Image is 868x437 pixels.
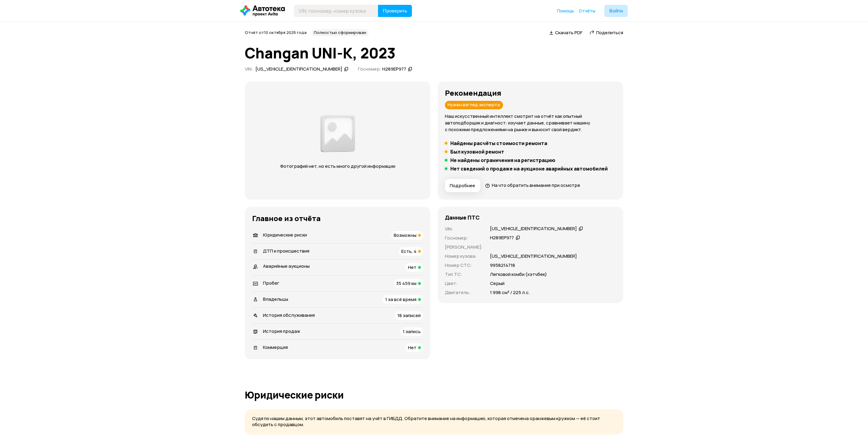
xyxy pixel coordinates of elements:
[445,253,483,260] p: Номер кузова :
[490,262,515,269] p: 9958214718
[263,248,309,254] span: ДТП и происшествия
[358,66,381,72] span: Госномер:
[445,271,483,278] p: Тип ТС :
[485,182,580,188] a: На что обратить внимание при осмотре
[263,328,300,334] span: История продаж
[579,8,595,14] a: Отчёты
[609,8,623,13] span: Войти
[319,111,357,156] img: 2a3f492e8892fc00.png
[274,163,401,170] p: Фотографий нет, но есть много другой информации
[450,183,475,189] span: Подробнее
[263,296,288,302] span: Владельцы
[490,253,577,260] p: [US_VEHICLE_IDENTIFICATION_NUMBER]
[445,244,483,250] p: [PERSON_NAME] :
[245,389,623,400] h1: Юридические риски
[445,226,483,232] p: VIN :
[263,280,279,286] span: Пробег
[378,5,412,17] button: Проверить
[245,66,253,72] span: VIN :
[450,166,608,172] h5: Нет сведений о продаже на аукционе аварийных автомобилей
[604,5,628,17] button: Войти
[445,101,503,109] div: Нужен взгляд эксперта
[263,344,288,350] span: Коммерция
[445,280,483,287] p: Цвет :
[263,263,310,269] span: Аварийные аукционы
[490,271,547,278] p: Легковой комби (хэтчбек)
[263,312,315,318] span: История обслуживания
[252,415,616,428] p: Судя по нашим данным, этот автомобиль поставят на учёт в ГИБДД. Обратите внимание на информацию, ...
[396,280,416,286] span: 35 459 км
[397,312,421,319] span: 18 записей
[255,66,342,72] div: [US_VEHICLE_IDENTIFICATION_NUMBER]
[450,149,504,155] h5: Был кузовной ремонт
[383,8,407,13] span: Проверить
[490,235,514,241] div: Н289ЕР977
[490,226,577,232] div: [US_VEHICLE_IDENTIFICATION_NUMBER]
[263,232,307,238] span: Юридические риски
[445,113,616,133] p: Наш искусственный интеллект смотрит на отчёт как опытный автоподборщик и диагност: изучает данные...
[394,232,416,238] span: Возможны
[401,248,416,254] span: Есть, 4
[590,29,623,36] a: Поделиться
[450,140,547,146] h5: Найдены расчёты стоимости ремонта
[490,289,530,296] p: 1 998 см³ / 225 л.с.
[382,66,406,72] div: Н289ЕР977
[245,45,623,61] h1: Changan UNI-K, 2023
[252,214,423,223] h3: Главное из отчёта
[445,235,483,241] p: Госномер :
[596,29,623,36] span: Поделиться
[408,264,416,270] span: Нет
[490,280,505,287] p: Серый
[555,29,582,36] span: Скачать PDF
[445,214,480,221] h4: Данные ПТС
[445,262,483,269] p: Номер СТС :
[549,29,582,36] a: Скачать PDF
[445,179,480,192] button: Подробнее
[445,89,616,97] h3: Рекомендация
[445,289,483,296] p: Двигатель :
[245,30,307,35] span: Отчёт от 10 октября 2025 года
[294,5,378,17] input: VIN, госномер, номер кузова
[385,296,416,303] span: 1 за всё время
[492,182,580,188] span: На что обратить внимание при осмотре
[408,344,416,351] span: Нет
[403,328,421,335] span: 1 запись
[450,157,555,163] h5: Не найдены ограничения на регистрацию
[311,29,369,36] div: Полностью сформирован
[557,8,574,14] a: Помощь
